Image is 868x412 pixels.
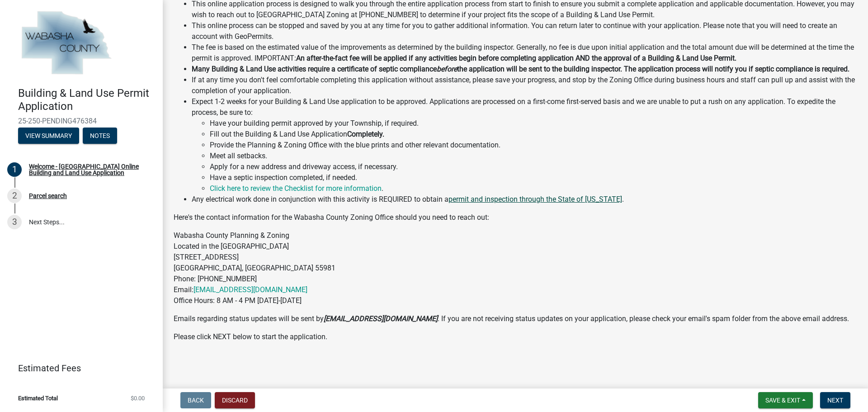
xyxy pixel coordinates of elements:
[188,397,204,404] span: Back
[7,359,148,377] a: Estimated Fees
[7,215,22,229] div: 3
[192,65,437,73] strong: Many Building & Land Use activities require a certificate of septic compliance
[131,395,145,401] span: $0.00
[174,212,857,223] p: Here's the contact information for the Wabasha County Zoning Office should you need to reach out:
[827,397,843,404] span: Next
[29,163,148,176] div: Welcome - [GEOGRAPHIC_DATA] Online Building and Land Use Application
[437,65,457,73] strong: before
[193,285,307,294] a: [EMAIL_ADDRESS][DOMAIN_NAME]
[347,130,384,138] strong: Completely.
[192,96,857,194] li: Expect 1-2 weeks for your Building & Land Use application to be approved. Applications are proces...
[18,395,58,401] span: Estimated Total
[83,133,117,140] wm-modal-confirm: Notes
[210,161,857,172] li: Apply for a new address and driveway access, if necessary.
[457,65,849,73] strong: the application will be sent to the building inspector. The application process will notify you i...
[296,54,736,62] strong: An after-the-fact fee will be applied if any activities begin before completing application AND t...
[192,75,857,96] li: If at any time you don't feel comfortable completing this application without assistance, please ...
[180,392,211,408] button: Back
[758,392,813,408] button: Save & Exit
[192,194,857,205] li: Any electrical work done in conjunction with this activity is REQUIRED to obtain a .
[174,313,857,324] p: Emails regarding status updates will be sent by . If you are not receiving status updates on your...
[29,193,67,199] div: Parcel search
[820,392,850,408] button: Next
[18,133,79,140] wm-modal-confirm: Summary
[192,20,857,42] li: This online process can be stopped and saved by you at any time for you to gather additional info...
[210,184,382,193] a: Click here to review the Checklist for more information
[448,195,622,204] a: permit and inspection through the State of [US_STATE]
[18,9,114,77] img: Wabasha County, Minnesota
[765,397,800,404] span: Save & Exit
[210,118,857,129] li: Have your building permit approved by your Township, if required.
[174,230,857,306] p: Wabasha County Planning & Zoning Located in the [GEOGRAPHIC_DATA] [STREET_ADDRESS] [GEOGRAPHIC_DA...
[7,189,22,203] div: 2
[18,117,145,125] span: 25-250-PENDING476384
[210,172,857,183] li: Have a septic inspection completed, if needed.
[83,128,117,144] button: Notes
[210,183,857,194] li: .
[7,162,22,177] div: 1
[174,331,857,342] p: Please click NEXT below to start the application.
[215,392,255,408] button: Discard
[324,314,438,323] strong: [EMAIL_ADDRESS][DOMAIN_NAME]
[192,42,857,64] li: The fee is based on the estimated value of the improvements as determined by the building inspect...
[18,128,79,144] button: View Summary
[210,140,857,151] li: Provide the Planning & Zoning Office with the blue prints and other relevant documentation.
[18,87,156,113] h4: Building & Land Use Permit Application
[210,129,857,140] li: Fill out the Building & Land Use Application
[210,151,857,161] li: Meet all setbacks.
